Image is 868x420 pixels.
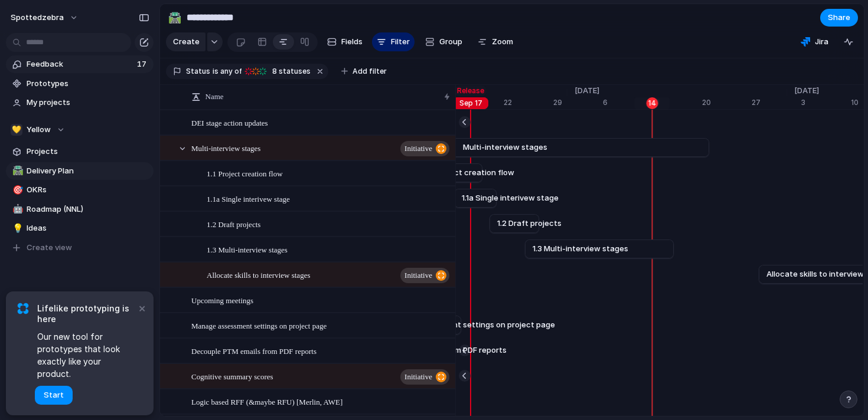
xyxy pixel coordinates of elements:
[334,63,394,80] button: Add filter
[6,181,154,199] div: 🎯OKRs
[400,141,449,156] button: initiative
[6,121,154,139] button: 💛Yellow
[207,166,283,180] span: 1.1 Project creation flow
[27,222,149,234] span: Ideas
[27,165,149,177] span: Delivery Plan
[137,58,149,70] span: 17
[462,192,559,204] span: 1.1a Single interivew stage
[820,9,858,27] button: Share
[796,33,833,51] button: Jira
[553,97,567,108] div: 29
[27,124,51,136] span: Yellow
[191,369,273,383] span: Cognitive summary scores
[191,293,253,307] span: Upcoming meetings
[603,97,652,108] div: 6
[191,344,316,357] span: Decouple PTM emails from PDF reports
[269,66,311,77] span: statuses
[6,239,154,257] button: Create view
[168,9,181,25] div: 🛣️
[787,85,826,97] span: [DATE]
[6,162,154,180] a: 🛣️Delivery Plan
[400,369,449,385] button: initiative
[173,36,200,48] span: Create
[191,319,327,332] span: Manage assessment settings on project page
[5,8,84,27] button: spottedzebra
[35,386,73,405] button: Start
[400,268,449,283] button: initiative
[533,243,628,255] span: 1.3 Multi-interview stages
[6,219,154,237] a: 💡Ideas
[504,97,553,108] div: 22
[27,242,72,254] span: Create view
[27,58,133,70] span: Feedback
[12,202,21,216] div: 🤖
[426,139,701,156] a: Multi-interview stages
[404,267,432,284] span: initiative
[37,303,136,324] span: Lifelike prototyping is here
[11,204,22,215] button: 🤖
[27,146,149,157] span: Projects
[207,242,288,256] span: 1.3 Multi-interview stages
[218,66,242,77] span: any of
[463,142,547,153] span: Multi-interview stages
[213,66,218,77] span: is
[27,97,149,109] span: My projects
[207,268,310,281] span: Allocate skills to interview stages
[186,66,210,77] span: Status
[37,330,136,380] span: Our new tool for prototypes that look exactly like your product.
[6,55,154,73] a: Feedback17
[419,32,468,51] button: Group
[6,143,154,160] a: Projects
[191,395,342,408] span: Logic based RFF (&maybe RFU) [Merlin, AWE]
[497,218,562,229] span: 1.2 Draft projects
[801,97,851,108] div: 3
[12,222,21,235] div: 💡
[11,184,22,196] button: 🎯
[243,65,313,78] button: 8 statuses
[473,32,518,51] button: Zoom
[207,192,290,205] span: 1.1a Single interivew stage
[453,97,488,109] div: Sep 17
[165,8,184,27] button: 🛣️
[353,66,387,77] span: Add filter
[6,94,154,111] a: My projects
[815,36,828,48] span: Jira
[6,201,154,218] a: 🤖Roadmap (NNL)
[135,301,149,315] button: Dismiss
[533,240,666,258] a: 1.3 Multi-interview stages
[12,183,21,197] div: 🎯
[652,97,702,108] div: 13
[462,189,489,207] a: 1.1a Single interivew stage
[322,32,367,51] button: Fields
[27,78,149,90] span: Prototypes
[391,36,410,48] span: Filter
[752,97,787,108] div: 27
[455,86,487,96] div: Release
[12,164,21,178] div: 🛣️
[11,165,22,177] button: 🛣️
[27,204,149,215] span: Roadmap (NNL)
[372,32,415,51] button: Filter
[426,167,514,179] span: 1.1 Project creation flow
[269,67,279,76] span: 8
[439,36,462,48] span: Group
[341,36,363,48] span: Fields
[404,369,432,385] span: initiative
[11,124,22,136] div: 💛
[166,32,205,51] button: Create
[6,75,154,93] a: Prototypes
[191,141,260,155] span: Multi-interview stages
[492,36,513,48] span: Zoom
[11,12,64,24] span: spottedzebra
[210,65,244,78] button: isany of
[426,164,475,182] a: 1.1 Project creation flow
[191,116,268,129] span: DEI stage action updates
[647,97,658,109] div: 14
[27,184,149,196] span: OKRs
[828,12,850,24] span: Share
[702,97,752,108] div: 20
[404,140,432,157] span: initiative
